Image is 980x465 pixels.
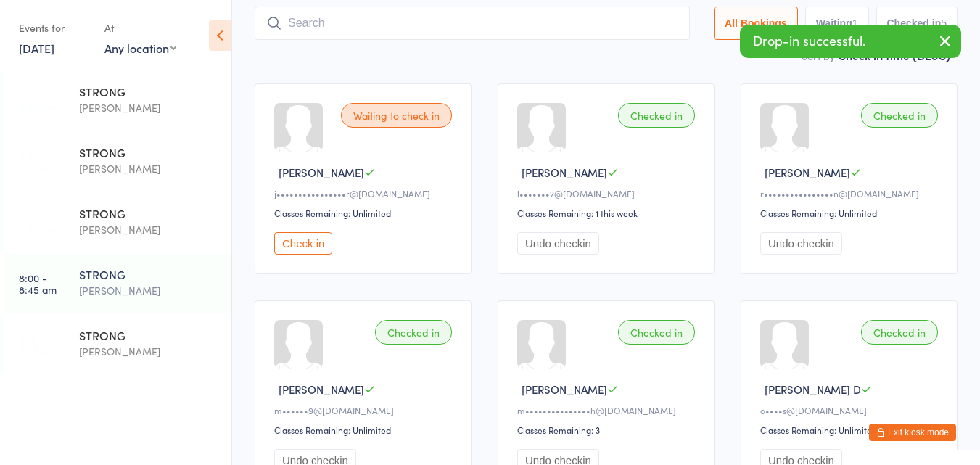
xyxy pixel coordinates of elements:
span: [PERSON_NAME] D [765,382,861,397]
div: Classes Remaining: Unlimited [274,207,456,219]
div: Checked in [861,320,938,345]
div: STRONG [79,327,219,343]
div: Waiting to check in [341,103,452,128]
time: 4:40 - 5:25 am [19,89,56,112]
div: l•••••••2@[DOMAIN_NAME] [517,187,699,199]
div: j••••••••••••••••r@[DOMAIN_NAME] [274,187,456,199]
div: r••••••••••••••••n@[DOMAIN_NAME] [760,187,942,199]
time: 6:20 - 7:05 am [19,211,56,234]
div: STRONG [79,144,219,160]
div: At [104,16,176,40]
div: STRONG [79,266,219,282]
button: Undo checkin [517,232,599,255]
span: [PERSON_NAME] [522,165,607,180]
span: [PERSON_NAME] [765,165,850,180]
div: [PERSON_NAME] [79,160,219,177]
a: 8:00 -8:45 amSTRONG[PERSON_NAME] [4,254,231,313]
button: Waiting1 [805,7,869,40]
button: Undo checkin [760,232,842,255]
button: Exit kiosk mode [869,424,956,441]
div: Checked in [375,320,452,345]
div: STRONG [79,83,219,99]
button: Check in [274,232,332,255]
div: Events for [19,16,90,40]
div: Classes Remaining: Unlimited [760,207,942,219]
div: Checked in [618,103,695,128]
div: o••••s@[DOMAIN_NAME] [760,404,942,416]
div: [PERSON_NAME] [79,343,219,360]
div: STRONG [79,205,219,221]
div: Checked in [618,320,695,345]
div: Classes Remaining: 1 this week [517,207,699,219]
div: 1 [852,17,858,29]
span: [PERSON_NAME] [522,382,607,397]
div: m•••••••••••••••h@[DOMAIN_NAME] [517,404,699,416]
div: Drop-in successful. [740,25,961,58]
input: Search [255,7,690,40]
button: All Bookings [714,7,798,40]
div: Any location [104,40,176,56]
div: Classes Remaining: 3 [517,424,699,436]
div: Checked in [861,103,938,128]
a: 5:30 -6:15 amSTRONG[PERSON_NAME] [4,132,231,192]
div: m••••••9@[DOMAIN_NAME] [274,404,456,416]
div: Classes Remaining: Unlimited [274,424,456,436]
div: [PERSON_NAME] [79,99,219,116]
a: 9:00 -9:45 amSTRONG[PERSON_NAME] [4,315,231,374]
time: 8:00 - 8:45 am [19,272,57,295]
a: [DATE] [19,40,54,56]
div: Classes Remaining: Unlimited [760,424,942,436]
a: 6:20 -7:05 amSTRONG[PERSON_NAME] [4,193,231,252]
a: 4:40 -5:25 amSTRONG[PERSON_NAME] [4,71,231,131]
span: [PERSON_NAME] [279,382,364,397]
div: [PERSON_NAME] [79,282,219,299]
time: 5:30 - 6:15 am [19,150,54,173]
button: Checked in5 [876,7,958,40]
div: 5 [941,17,947,29]
time: 9:00 - 9:45 am [19,333,57,356]
span: [PERSON_NAME] [279,165,364,180]
div: [PERSON_NAME] [79,221,219,238]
